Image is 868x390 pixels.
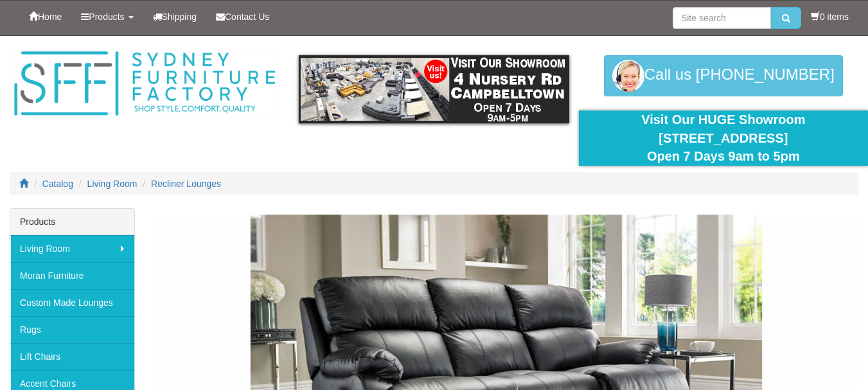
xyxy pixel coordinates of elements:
[10,289,134,316] a: Custom Made Lounges
[10,316,134,343] a: Rugs
[206,1,279,33] a: Contact Us
[38,12,62,22] span: Home
[162,12,197,22] span: Shipping
[42,179,73,189] a: Catalog
[10,49,279,119] img: Sydney Furniture Factory
[673,7,771,29] input: Site search
[10,262,134,289] a: Moran Furniture
[10,209,134,235] div: Products
[87,179,137,189] a: Living Room
[10,235,134,262] a: Living Room
[299,55,569,123] img: showroom.gif
[225,12,269,22] span: Contact Us
[143,1,207,33] a: Shipping
[19,1,71,33] a: Home
[10,343,134,370] a: Lift Chairs
[71,1,143,33] a: Products
[589,111,858,166] div: Visit Our HUGE Showroom [STREET_ADDRESS] Open 7 Days 9am to 5pm
[151,179,221,189] a: Recliner Lounges
[811,10,849,23] li: 0 items
[89,12,124,22] span: Products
